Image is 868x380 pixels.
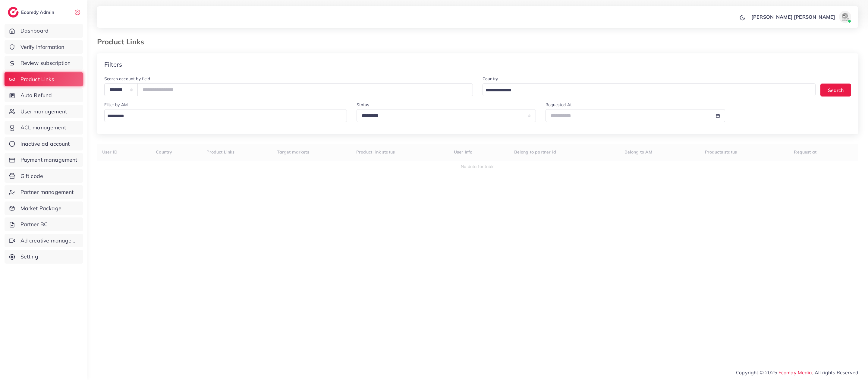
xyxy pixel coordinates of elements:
[5,121,83,135] a: ACL management
[8,7,56,17] a: logoEcomdy Admin
[5,24,83,38] a: Dashboard
[21,9,56,15] h2: Ecomdy Admin
[748,11,854,23] a: [PERSON_NAME] [PERSON_NAME]avatar
[20,220,48,228] span: Partner BC
[20,27,49,35] span: Dashboard
[5,56,83,70] a: Review subscription
[20,59,71,67] span: Review subscription
[20,91,52,99] span: Auto Refund
[5,234,83,248] a: Ad creative management
[751,13,835,21] p: [PERSON_NAME] [PERSON_NAME]
[5,250,83,264] a: Setting
[8,7,19,17] img: logo
[483,86,808,95] input: Search for option
[5,137,83,151] a: Inactive ad account
[20,43,64,51] span: Verify information
[20,237,78,245] span: Ad creative management
[5,185,83,199] a: Partner management
[483,83,816,96] div: Search for option
[5,40,83,54] a: Verify information
[5,88,83,102] a: Auto Refund
[104,109,347,122] div: Search for option
[5,72,83,86] a: Product Links
[20,140,70,148] span: Inactive ad account
[839,11,851,23] img: avatar
[20,188,74,196] span: Partner management
[5,217,83,231] a: Partner BC
[20,156,77,164] span: Payment management
[20,204,61,212] span: Market Package
[20,172,43,180] span: Gift code
[5,105,83,119] a: User management
[20,124,66,131] span: ACL management
[105,112,343,121] input: Search for option
[20,75,54,83] span: Product Links
[5,201,83,215] a: Market Package
[20,253,38,261] span: Setting
[20,108,67,116] span: User management
[5,169,83,183] a: Gift code
[5,153,83,167] a: Payment management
